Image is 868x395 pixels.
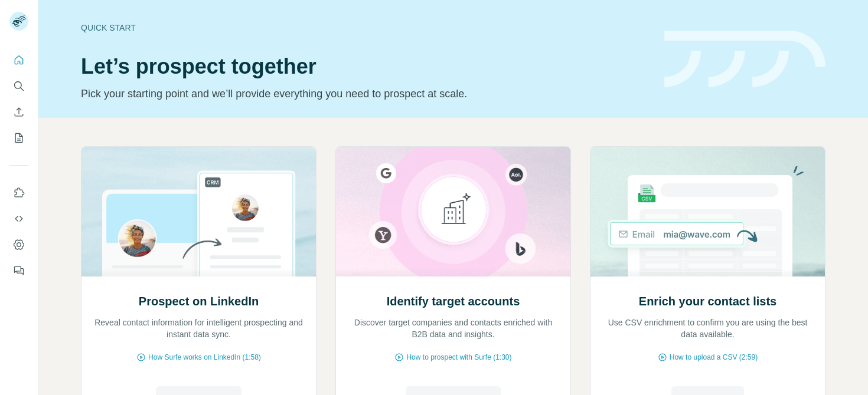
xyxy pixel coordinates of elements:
span: How to upload a CSV (2:59) [670,352,758,363]
button: Use Surfe on LinkedIn [9,182,28,203]
button: Use Surfe API [9,208,28,229]
p: Reveal contact information for intelligent prospecting and instant data sync. [93,317,304,340]
button: Dashboard [9,234,28,255]
img: banner [664,31,825,88]
p: Use CSV enrichment to confirm you are using the best data available. [602,317,813,340]
button: Quick start [9,50,28,71]
button: Feedback [9,260,28,281]
p: Pick your starting point and we’ll provide everything you need to prospect at scale. [81,85,650,102]
button: Search [9,75,28,97]
span: How Surfe works on LinkedIn (1:58) [148,352,261,363]
button: My lists [9,127,28,149]
h1: Let’s prospect together [81,55,650,78]
h2: Prospect on LinkedIn [139,293,259,310]
img: Prospect on LinkedIn [81,147,316,276]
div: Quick start [81,22,650,34]
p: Discover target companies and contacts enriched with B2B data and insights. [348,317,559,340]
h2: Identify target accounts [387,293,520,310]
img: Enrich your contact lists [590,147,825,276]
h2: Enrich your contact lists [639,293,776,310]
button: Enrich CSV [9,101,28,123]
span: How to prospect with Surfe (1:30) [406,352,511,363]
img: Identify target accounts [335,147,571,276]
